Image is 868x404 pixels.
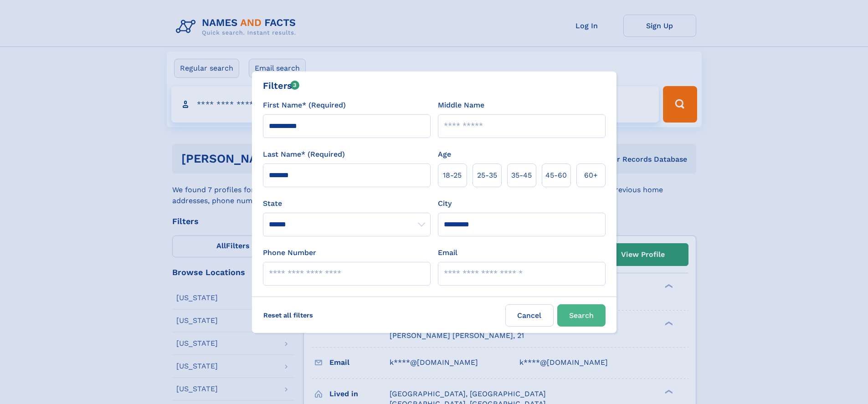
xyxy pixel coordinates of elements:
span: 35‑45 [511,170,532,181]
label: Phone Number [263,247,316,258]
span: 18‑25 [443,170,462,181]
label: State [263,198,431,209]
span: 25‑35 [477,170,497,181]
button: Search [557,304,606,327]
div: Filters [263,79,300,92]
span: 60+ [584,170,598,181]
label: Age [438,149,451,160]
span: 45‑60 [545,170,567,181]
label: First Name* (Required) [263,100,346,111]
label: Reset all filters [257,304,319,326]
label: City [438,198,452,209]
label: Middle Name [438,100,484,111]
label: Cancel [505,304,554,327]
label: Email [438,247,457,258]
label: Last Name* (Required) [263,149,345,160]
